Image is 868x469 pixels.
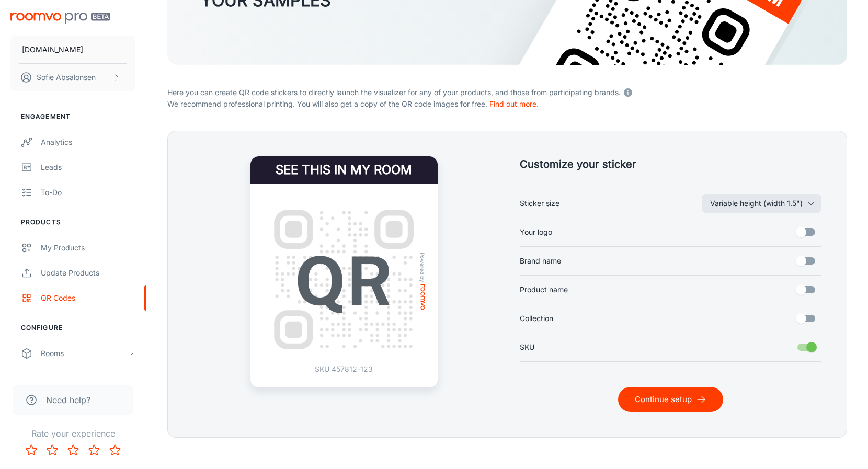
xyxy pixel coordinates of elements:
[520,156,821,172] h5: Customize your sticker
[46,394,90,406] span: Need help?
[10,13,110,24] img: Roomvo PRO Beta
[22,44,83,55] p: [DOMAIN_NAME]
[520,198,559,209] span: Sticker size
[420,284,425,310] img: roomvo
[167,85,847,98] p: Here you can create QR code stickers to directly launch the visualizer for any of your products, ...
[84,440,105,461] button: Rate 4 star
[41,348,127,359] div: Rooms
[618,387,723,412] button: Continue setup
[315,363,373,375] p: SKU 457812-123
[10,64,135,91] button: Sofie Absalonsen
[41,162,135,173] div: Leads
[520,226,552,238] span: Your logo
[41,136,135,148] div: Analytics
[41,242,135,254] div: My Products
[520,284,568,295] span: Product name
[63,440,84,461] button: Rate 3 star
[250,156,438,184] h4: See this in my room
[41,373,135,384] div: Branding
[8,427,138,440] p: Rate your experience
[10,36,135,63] button: [DOMAIN_NAME]
[417,252,428,282] span: Powered by
[41,292,135,304] div: QR Codes
[41,267,135,279] div: Update Products
[105,440,125,461] button: Rate 5 star
[520,255,561,267] span: Brand name
[263,199,425,361] img: QR Code Example
[520,341,534,353] span: SKU
[37,72,96,83] p: Sofie Absalonsen
[702,194,821,213] button: Sticker size
[520,313,553,324] span: Collection
[42,440,63,461] button: Rate 2 star
[41,187,135,198] div: To-do
[489,99,539,108] a: Find out more.
[21,440,42,461] button: Rate 1 star
[167,98,847,110] p: We recommend professional printing. You will also get a copy of the QR code images for free.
